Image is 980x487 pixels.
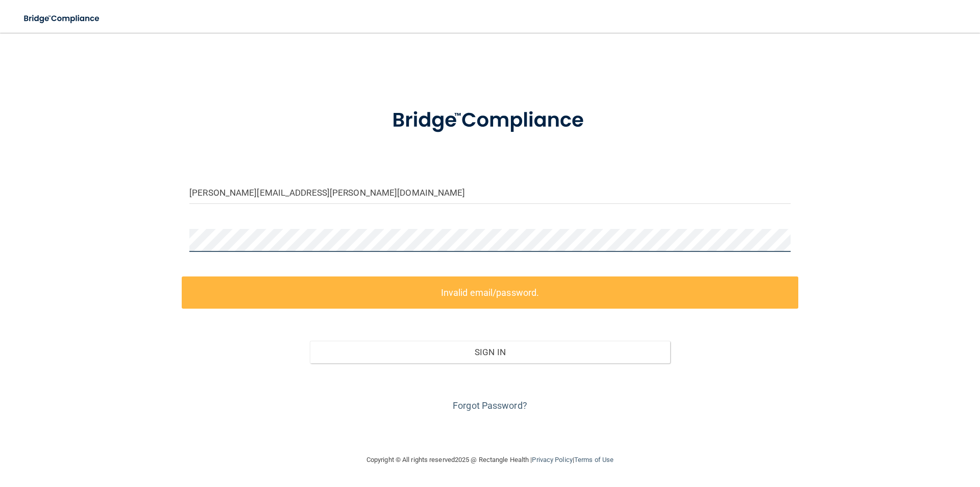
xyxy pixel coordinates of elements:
label: Invalid email/password. [182,276,798,309]
a: Forgot Password? [453,400,527,411]
img: bridge_compliance_login_screen.278c3ca4.svg [371,94,609,147]
a: Terms of Use [574,456,614,463]
input: Email [189,181,791,204]
img: bridge_compliance_login_screen.278c3ca4.svg [15,8,109,29]
a: Privacy Policy [532,456,572,463]
iframe: Drift Widget Chat Controller [802,414,968,455]
button: Sign In [310,341,671,363]
div: Copyright © All rights reserved 2025 @ Rectangle Health | | [304,444,676,476]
